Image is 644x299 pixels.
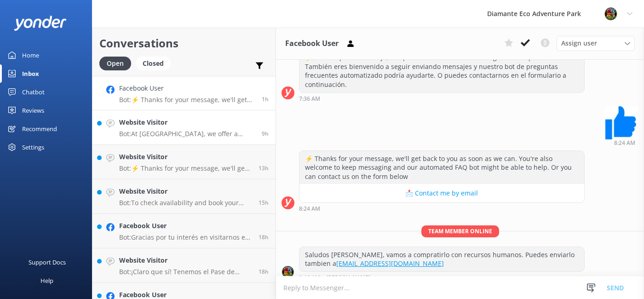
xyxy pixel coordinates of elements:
span: Team member online [421,225,499,237]
a: Open [99,58,136,68]
div: ⚡ Thanks for your message, we'll get back to you as soon as we can. You're also welcome to keep m... [299,151,584,184]
strong: 8:24 AM [614,140,635,146]
p: Bot: ¡Claro que sí! Tenemos el Pase de Aventura [PERSON_NAME] que es válido para un día completo ... [119,268,252,276]
span: Assign user [561,38,597,48]
p: Bot: ⚡ Thanks for your message, we'll get back to you as soon as we can. You're also welcome to k... [119,96,255,104]
div: Help [40,271,53,290]
div: Sep 30 2025 07:36am (UTC -06:00) America/Costa_Rica [299,95,585,102]
p: Bot: ⚡ Thanks for your message, we'll get back to you as soon as we can. You're also welcome to k... [119,164,252,172]
button: 📩 Contact me by email [299,184,584,202]
div: Sep 30 2025 08:24am (UTC -06:00) America/Costa_Rica [299,205,585,212]
strong: 9:16 AM [299,275,320,281]
div: Home [22,46,39,64]
p: Bot: At [GEOGRAPHIC_DATA], we offer a variety of thrilling guided tours! You can soar through the... [119,130,255,138]
h4: Website Visitor [119,186,252,196]
div: Recommend [22,120,57,138]
div: Closed [136,57,171,70]
div: Sep 30 2025 08:24am (UTC -06:00) America/Costa_Rica [605,139,638,146]
div: Assign User [557,36,635,51]
a: Closed [136,58,175,68]
img: 39178562_1505197616293642_5411344281094848512_n.png [605,106,638,139]
div: Support Docs [29,253,66,271]
div: ⚡ Gracias por tu mensaje, nos pondremos en contacto contigo lo antes posible. También eres bienve... [299,50,584,92]
div: Saludos [PERSON_NAME], vamos a compratirlo con recursos humanos. Puedes enviarlo tambien a [299,247,584,271]
a: Website VisitorBot:¡Claro que sí! Tenemos el Pase de Aventura [PERSON_NAME] que es válido para un... [92,248,276,283]
span: [PERSON_NAME] [327,275,370,281]
a: Facebook UserBot:⚡ Thanks for your message, we'll get back to you as soon as we can. You're also ... [92,76,276,110]
span: Sep 29 2025 05:42pm (UTC -06:00) America/Costa_Rica [259,199,269,207]
div: Inbox [22,64,39,83]
p: Bot: Gracias por tu interés en visitarnos en Diamante [GEOGRAPHIC_DATA]. ✨ Para aplicar la tarifa... [119,233,252,241]
span: Sep 29 2025 08:10pm (UTC -06:00) America/Costa_Rica [259,164,269,172]
h4: Facebook User [119,83,255,93]
span: Sep 29 2025 11:34pm (UTC -06:00) America/Costa_Rica [262,130,269,138]
span: Sep 30 2025 08:24am (UTC -06:00) America/Costa_Rica [262,95,269,103]
h4: Website Visitor [119,255,252,265]
img: 831-1756915225.png [604,7,618,21]
p: Bot: To check availability and book your adventure at [GEOGRAPHIC_DATA], please visit: [URL][DOMA... [119,199,252,207]
h4: Facebook User [119,221,252,231]
a: Facebook UserBot:Gracias por tu interés en visitarnos en Diamante [GEOGRAPHIC_DATA]. ✨ Para aplic... [92,214,276,248]
div: Chatbot [22,83,45,101]
h3: Facebook User [285,38,339,50]
span: Sep 29 2025 02:51pm (UTC -06:00) America/Costa_Rica [259,268,269,276]
a: [EMAIL_ADDRESS][DOMAIN_NAME] [336,259,444,268]
a: Website VisitorBot:To check availability and book your adventure at [GEOGRAPHIC_DATA], please vis... [92,179,276,214]
h4: Website Visitor [119,117,255,127]
a: Website VisitorBot:⚡ Thanks for your message, we'll get back to you as soon as we can. You're als... [92,145,276,179]
div: Settings [22,138,44,156]
strong: 7:36 AM [299,96,320,102]
h2: Conversations [99,34,269,52]
h4: Website Visitor [119,152,252,162]
div: Open [99,57,131,70]
div: Reviews [22,101,44,120]
img: yonder-white-logo.png [14,16,67,31]
strong: 8:24 AM [299,206,320,212]
div: Sep 30 2025 09:16am (UTC -06:00) America/Costa_Rica [299,274,585,281]
a: Website VisitorBot:At [GEOGRAPHIC_DATA], we offer a variety of thrilling guided tours! You can so... [92,110,276,145]
span: Sep 29 2025 02:58pm (UTC -06:00) America/Costa_Rica [259,233,269,241]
